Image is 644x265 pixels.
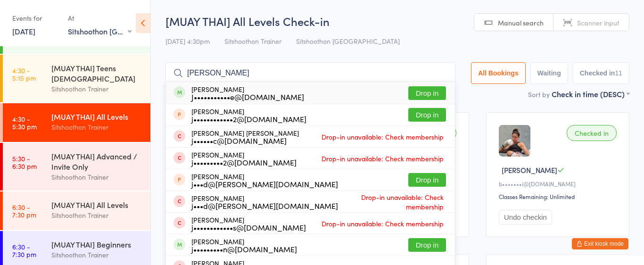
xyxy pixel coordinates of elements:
div: J•••••••••••e@[DOMAIN_NAME] [191,93,304,100]
div: Sitshoothon Trainer [51,210,142,221]
button: Exit kiosk mode [572,238,628,249]
div: [MUAY THAI] Advanced / Invite Only [51,151,142,172]
button: Drop in [408,173,446,187]
div: [PERSON_NAME] [PERSON_NAME] [191,129,299,144]
h2: [MUAY THAI] All Levels Check-in [165,13,629,29]
button: All Bookings [471,62,526,84]
div: [PERSON_NAME] [191,173,338,188]
div: j•••d@[PERSON_NAME][DOMAIN_NAME] [191,202,338,209]
div: j•••••••••n@[DOMAIN_NAME] [191,245,297,253]
button: Drop in [408,86,446,100]
div: Sitshoothon Trainer [51,83,142,94]
button: Drop in [408,108,446,122]
span: Sitshoothon [GEOGRAPHIC_DATA] [296,36,400,46]
div: Events for [12,10,58,26]
time: 6:30 - 7:30 pm [12,243,36,258]
a: 6:30 -7:30 pm[MUAY THAI] All LevelsSitshoothon Trainer [3,191,150,230]
div: At [68,10,132,26]
div: [PERSON_NAME] [191,238,297,253]
div: [MUAY THAI] All Levels [51,199,142,210]
div: 11 [615,69,622,77]
div: b•••••••i@[DOMAIN_NAME] [499,180,619,188]
time: 4:30 - 5:15 pm [12,66,36,82]
input: Search [165,62,455,84]
a: [DATE] [12,26,35,36]
div: [PERSON_NAME] [191,151,297,166]
button: Waiting [530,62,568,84]
div: [MUAY THAI] All Levels [51,111,142,122]
div: j••••••••••••s@[DOMAIN_NAME] [191,224,306,231]
div: j•••••••••2@[DOMAIN_NAME] [191,158,297,166]
div: j••••••••••••2@[DOMAIN_NAME] [191,115,306,123]
div: [PERSON_NAME] [191,108,306,123]
div: [MUAY THAI] Teens [DEMOGRAPHIC_DATA] [51,63,142,83]
button: Undo checkin [499,210,552,224]
div: Sitshoothon [GEOGRAPHIC_DATA] [68,26,132,36]
div: [PERSON_NAME] [191,85,304,100]
span: Drop-in unavailable: Check membership [338,190,446,214]
div: Sitshoothon Trainer [51,249,142,260]
div: Sitshoothon Trainer [51,172,142,182]
span: [DATE] 4:30pm [165,36,210,46]
img: image1723540741.png [499,125,530,157]
div: Checked in [567,125,617,141]
span: Manual search [498,18,544,27]
time: 6:30 - 7:30 pm [12,203,36,218]
div: Sitshoothon Trainer [51,122,142,132]
a: 5:30 -6:30 pm[MUAY THAI] Advanced / Invite OnlySitshoothon Trainer [3,143,150,190]
div: [MUAY THAI] Beginners [51,239,142,249]
a: 4:30 -5:15 pm[MUAY THAI] Teens [DEMOGRAPHIC_DATA]Sitshoothon Trainer [3,55,150,102]
button: Drop in [408,238,446,252]
a: 4:30 -5:30 pm[MUAY THAI] All LevelsSitshoothon Trainer [3,103,150,142]
label: Sort by [528,90,550,99]
span: Sitshoothon Trainer [224,36,281,46]
div: [PERSON_NAME] [191,216,306,231]
span: [PERSON_NAME] [502,165,557,175]
time: 5:30 - 6:30 pm [12,155,37,170]
button: Checked in11 [573,62,629,84]
div: j•••d@[PERSON_NAME][DOMAIN_NAME] [191,180,338,188]
div: [PERSON_NAME] [191,194,338,209]
span: Drop-in unavailable: Check membership [319,151,446,166]
time: 4:30 - 5:30 pm [12,115,37,130]
div: Classes Remaining: Unlimited [499,192,619,200]
div: j••••••c@[DOMAIN_NAME] [191,137,299,144]
div: Check in time (DESC) [552,89,629,99]
span: Drop-in unavailable: Check membership [319,216,446,231]
span: Drop-in unavailable: Check membership [319,130,446,144]
span: Scanner input [577,18,619,27]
